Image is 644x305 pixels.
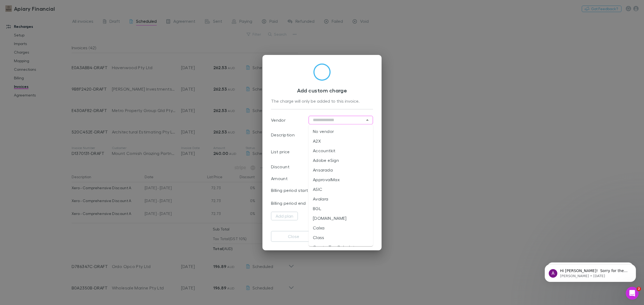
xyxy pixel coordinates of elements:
p: List price [271,148,290,155]
li: BGL [309,204,373,213]
iframe: Intercom notifications message [537,253,644,291]
li: Calxa [309,223,373,233]
li: A2X [309,136,373,146]
li: ApprovalMax [309,175,373,184]
li: Adobe eSign [309,155,373,165]
h3: Add custom charge [271,87,373,94]
li: Ansarada [309,165,373,175]
li: ASIC [309,184,373,194]
button: Close [271,231,316,242]
li: Crypto Tax Calculator [309,242,373,252]
li: [DOMAIN_NAME] [309,213,373,223]
iframe: Intercom live chat [626,287,639,300]
p: Vendor [271,117,286,123]
li: Avalara [309,194,373,204]
p: Billing period start [271,187,308,194]
p: Amount [271,175,288,182]
button: Add plan [271,212,298,220]
span: 2 [637,287,641,291]
p: Discount [271,163,290,170]
li: No vendor [309,127,373,136]
p: Billing period end [271,200,306,206]
p: Description [271,132,295,138]
li: Accountkit [309,146,373,155]
div: The charge will only be added to this invoice. [271,98,373,105]
li: Class [309,233,373,242]
button: Close [364,116,371,124]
